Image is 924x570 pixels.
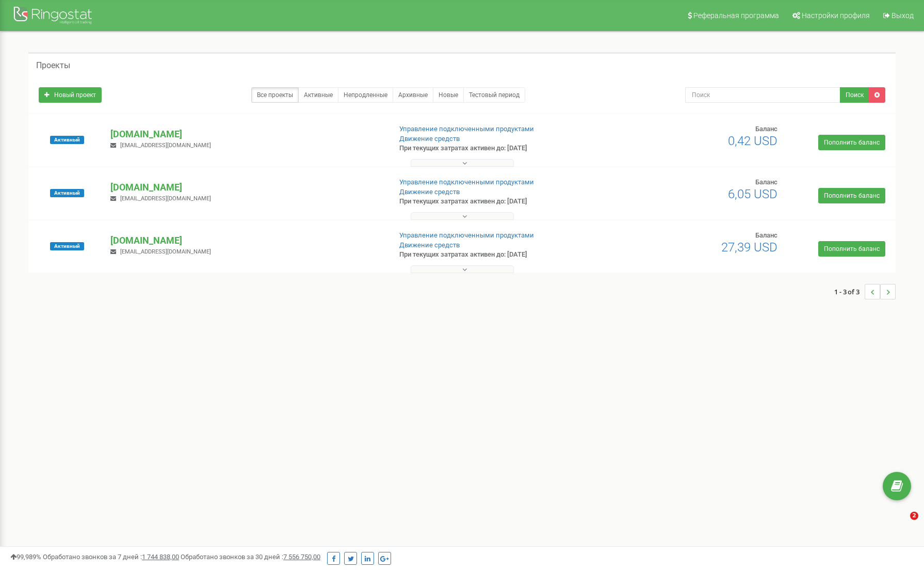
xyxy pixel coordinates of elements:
a: Пополнить баланс [818,241,885,257]
nav: ... [834,274,896,310]
u: 7 556 750,00 [283,553,320,561]
a: Движение средств [399,188,460,196]
a: Непродленные [338,87,393,103]
span: 2 [910,512,918,520]
a: Управление подключенными продуктами [399,125,534,133]
span: Выход [891,11,914,20]
a: Все проекты [251,87,299,103]
a: Активные [298,87,338,103]
span: Обработано звонков за 30 дней : [181,553,320,561]
p: При текущих затратах активен до: [DATE] [399,197,599,207]
p: При текущих затратах активен до: [DATE] [399,144,599,153]
a: Пополнить баланс [818,188,885,203]
span: 27,39 USD [721,240,777,255]
span: Реферальная программа [693,11,779,20]
span: Баланс [755,125,777,133]
span: Активный [50,242,84,250]
span: Активный [50,136,84,144]
button: Поиск [840,87,869,103]
input: Поиск [685,87,840,103]
a: Новый проект [39,87,102,103]
p: [DOMAIN_NAME] [110,128,382,141]
p: При текущих затратах активен до: [DATE] [399,250,599,260]
span: Активный [50,189,84,197]
span: Баланс [755,178,777,186]
span: 99,989% [10,553,41,561]
span: [EMAIL_ADDRESS][DOMAIN_NAME] [120,195,211,202]
u: 1 744 838,00 [142,553,179,561]
a: Движение средств [399,241,460,249]
span: Баланс [755,231,777,239]
h5: Проекты [36,61,70,70]
a: Управление подключенными продуктами [399,178,534,186]
span: [EMAIL_ADDRESS][DOMAIN_NAME] [120,142,211,149]
span: Обработано звонков за 7 дней : [43,553,179,561]
iframe: Intercom live chat [889,512,914,536]
a: Архивные [393,87,433,103]
a: Движение средств [399,135,460,142]
span: [EMAIL_ADDRESS][DOMAIN_NAME] [120,248,211,255]
span: Настройки профиля [802,11,870,20]
a: Пополнить баланс [818,135,885,150]
a: Тестовый период [463,87,525,103]
a: Новые [433,87,464,103]
p: [DOMAIN_NAME] [110,234,382,247]
a: Управление подключенными продуктами [399,231,534,239]
span: 1 - 3 of 3 [834,284,865,299]
p: [DOMAIN_NAME] [110,181,382,194]
span: 0,42 USD [728,134,777,148]
span: 6,05 USD [728,187,777,201]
